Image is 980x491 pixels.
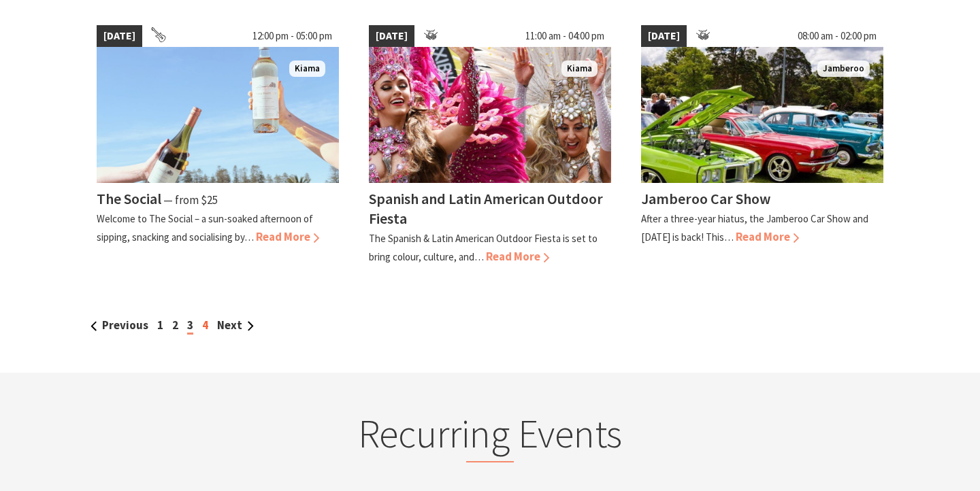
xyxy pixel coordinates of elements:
[641,47,883,183] img: Jamberoo Car Show
[791,25,883,47] span: 08:00 am - 02:00 pm
[369,189,603,228] h4: Spanish and Latin American Outdoor Fiesta
[256,229,319,244] span: Read More
[223,410,757,463] h2: Recurring Events
[369,25,611,266] a: [DATE] 11:00 am - 04:00 pm Dancers in jewelled pink and silver costumes with feathers, holding th...
[641,25,687,47] span: [DATE]
[486,249,549,264] span: Read More
[369,47,611,183] img: Dancers in jewelled pink and silver costumes with feathers, holding their hands up while smiling
[91,318,148,333] a: Previous
[736,229,799,244] span: Read More
[817,61,870,78] span: Jamberoo
[202,318,208,333] a: 4
[163,192,218,207] span: ⁠— from $25
[97,47,339,183] img: The Social
[641,212,868,243] p: After a three-year hiatus, the Jamberoo Car Show and [DATE] is back! This…
[561,61,598,78] span: Kiama
[641,25,883,266] a: [DATE] 08:00 am - 02:00 pm Jamberoo Car Show Jamberoo Jamberoo Car Show After a three-year hiatus...
[519,25,611,47] span: 11:00 am - 04:00 pm
[289,61,325,78] span: Kiama
[97,189,161,208] h4: The Social
[172,318,178,333] a: 2
[369,25,414,47] span: [DATE]
[641,189,770,208] h4: Jamberoo Car Show
[97,25,339,266] a: [DATE] 12:00 pm - 05:00 pm The Social Kiama The Social ⁠— from $25 Welcome to The Social – a sun-...
[97,25,142,47] span: [DATE]
[217,318,254,333] a: Next
[369,232,598,263] p: The Spanish & Latin American Outdoor Fiesta is set to bring colour, culture, and…
[246,25,339,47] span: 12:00 pm - 05:00 pm
[187,318,193,335] span: 3
[97,212,313,243] p: Welcome to The Social – a sun-soaked afternoon of sipping, snacking and socialising by…
[157,318,163,333] a: 1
